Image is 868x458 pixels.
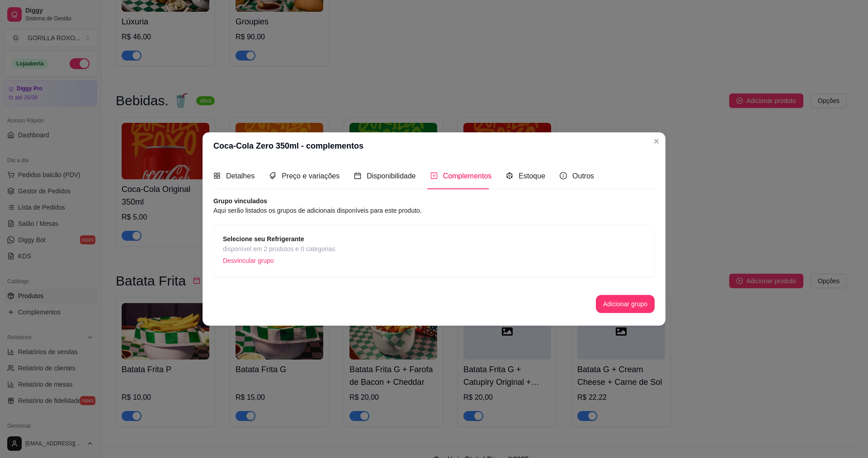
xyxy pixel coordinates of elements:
article: Grupo vinculados [213,196,655,206]
span: appstore [213,172,221,179]
button: Adicionar grupo [596,295,655,313]
header: Coca-Cola Zero 350ml - complementos [203,132,665,159]
span: info-circle [560,172,567,179]
span: Detalhes [226,172,255,180]
span: code-sandbox [506,172,513,179]
span: plus-square [430,172,438,179]
span: Complementos [443,172,492,180]
strong: Selecione seu Refrigerante [223,235,304,243]
article: Aqui serão listados os grupos de adicionais disponíveis para este produto. [213,206,655,215]
span: Estoque [519,172,545,180]
span: Outros [572,172,594,180]
span: Preço e variações [282,172,340,180]
span: Disponibilidade [367,172,416,180]
button: Close [649,134,664,149]
span: tags [269,172,276,179]
p: Desvincular grupo [223,254,335,267]
span: disponível em 2 produtos e 0 categorias [223,244,335,254]
span: calendar [354,172,361,179]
